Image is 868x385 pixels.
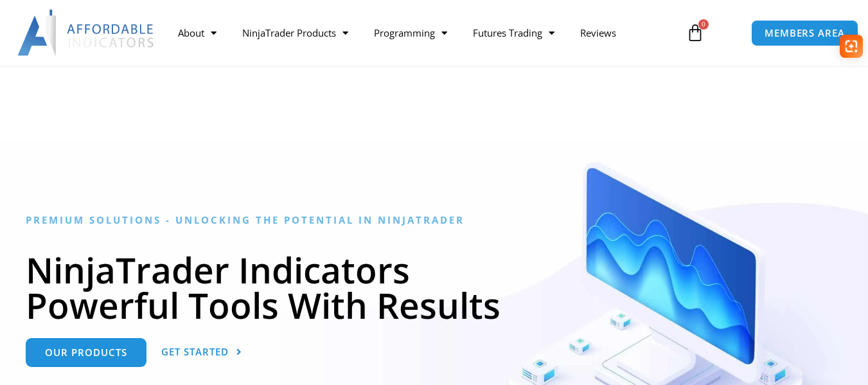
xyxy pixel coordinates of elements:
span: Get Started [161,347,229,357]
span: Our Products [45,348,127,357]
a: Programming [361,18,460,48]
h6: Premium Solutions - Unlocking the Potential in NinjaTrader [26,214,842,226]
a: Reviews [567,18,629,48]
a: Futures Trading [460,18,567,48]
a: Get Started [161,338,242,367]
span: 0 [698,19,709,30]
a: MEMBERS AREA [751,20,858,46]
img: LogoAI | Affordable Indicators – NinjaTrader [17,10,155,56]
a: 0 [667,14,723,51]
span: MEMBERS AREA [765,28,845,38]
a: About [165,18,229,48]
h1: NinjaTrader Indicators Powerful Tools With Results [26,252,842,323]
a: Our Products [26,338,146,367]
nav: Menu [165,18,677,48]
a: NinjaTrader Products [229,18,361,48]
